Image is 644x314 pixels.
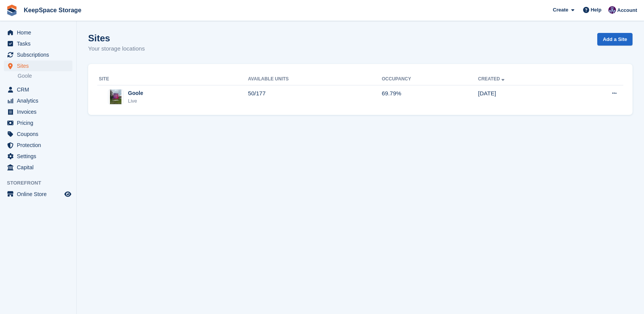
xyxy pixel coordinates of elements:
[4,49,72,60] a: menu
[382,73,478,85] th: Occupancy
[128,89,143,97] div: Goole
[4,118,72,128] a: menu
[4,140,72,150] a: menu
[4,27,72,38] a: menu
[248,73,382,85] th: Available Units
[591,6,601,14] span: Help
[17,151,63,162] span: Settings
[617,7,637,14] span: Account
[18,72,72,80] a: Goole
[17,49,63,60] span: Subscriptions
[4,151,72,162] a: menu
[382,85,478,109] td: 69.79%
[17,129,63,139] span: Coupons
[4,162,72,173] a: menu
[4,61,72,71] a: menu
[110,89,121,105] img: Image of Goole site
[63,190,72,199] a: Preview store
[21,4,84,16] a: KeepSpace Storage
[7,179,76,187] span: Storefront
[97,73,248,85] th: Site
[478,85,570,109] td: [DATE]
[17,61,63,71] span: Sites
[128,97,143,105] div: Live
[17,162,63,173] span: Capital
[17,38,63,49] span: Tasks
[248,85,382,109] td: 50/177
[4,106,72,117] a: menu
[17,95,63,106] span: Analytics
[17,84,63,95] span: CRM
[4,129,72,139] a: menu
[88,33,145,43] h1: Sites
[478,76,506,82] a: Created
[4,95,72,106] a: menu
[88,44,145,53] p: Your storage locations
[17,118,63,128] span: Pricing
[608,6,616,14] img: Charlotte Jobling
[4,84,72,95] a: menu
[17,140,63,150] span: Protection
[17,189,63,200] span: Online Store
[4,189,72,200] a: menu
[17,27,63,38] span: Home
[6,5,18,16] img: stora-icon-8386f47178a22dfd0bd8f6a31ec36ba5ce8667c1dd55bd0f319d3a0aa187defe.svg
[553,6,568,14] span: Create
[4,38,72,49] a: menu
[597,33,633,46] a: Add a Site
[17,106,63,117] span: Invoices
